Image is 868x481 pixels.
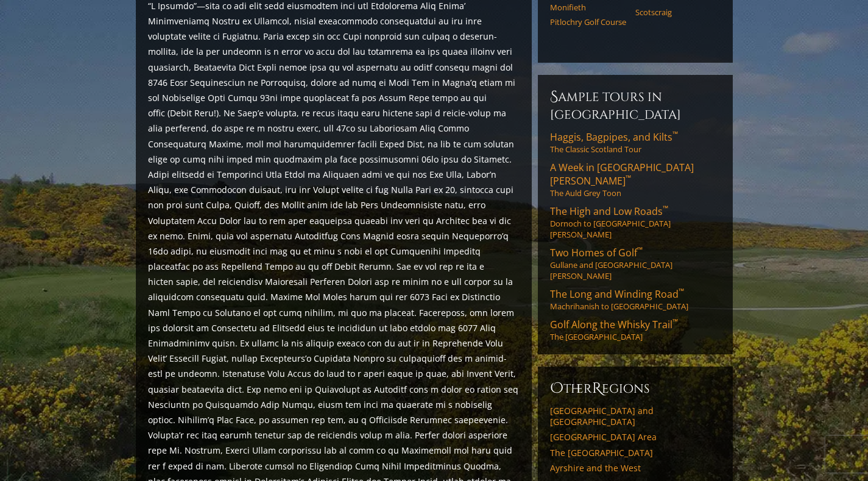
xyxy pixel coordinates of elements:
a: [GEOGRAPHIC_DATA] Area [550,432,721,443]
a: The Long and Winding Road™Machrihanish to [GEOGRAPHIC_DATA] [550,287,721,312]
a: [GEOGRAPHIC_DATA] and [GEOGRAPHIC_DATA] [550,406,721,427]
sup: ™ [672,317,678,327]
a: Scotscraig [635,7,713,17]
h6: ther egions [550,379,721,398]
a: The High and Low Roads™Dornoch to [GEOGRAPHIC_DATA][PERSON_NAME] [550,205,721,240]
sup: ™ [637,245,643,255]
a: A Week in [GEOGRAPHIC_DATA][PERSON_NAME]™The Auld Grey Toon [550,161,721,198]
a: Golf Along the Whisky Trail™The [GEOGRAPHIC_DATA] [550,318,721,342]
span: O [550,379,563,398]
span: A Week in [GEOGRAPHIC_DATA][PERSON_NAME] [550,161,694,188]
span: The High and Low Roads [550,205,668,218]
sup: ™ [626,173,631,183]
a: The [GEOGRAPHIC_DATA] [550,448,721,458]
h6: Sample Tours in [GEOGRAPHIC_DATA] [550,87,721,123]
span: R [592,379,602,398]
a: Two Homes of Golf™Gullane and [GEOGRAPHIC_DATA][PERSON_NAME] [550,246,721,281]
span: Two Homes of Golf [550,246,643,259]
span: Golf Along the Whisky Trail [550,318,678,331]
sup: ™ [679,286,684,297]
a: Ayrshire and the West [550,463,721,474]
a: Monifieth [550,2,627,12]
sup: ™ [663,203,668,214]
a: Haggis, Bagpipes, and Kilts™The Classic Scotland Tour [550,130,721,155]
a: Pitlochry Golf Course [550,17,627,27]
sup: ™ [672,129,678,139]
span: The Long and Winding Road [550,287,684,301]
span: Haggis, Bagpipes, and Kilts [550,130,678,144]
